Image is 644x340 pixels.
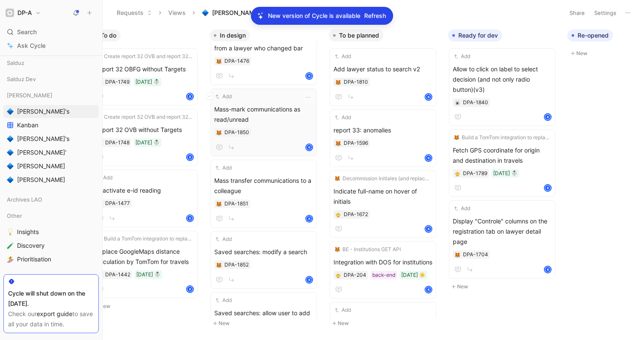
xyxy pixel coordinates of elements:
img: 🦊 [335,176,340,181]
div: DPA-1749 [105,78,129,86]
button: Share [566,7,589,19]
div: Other💡Insights🧪Discovery🏄‍♀️Prioritisation [3,209,99,266]
div: K [425,155,431,161]
a: AddDeactivate e-id readingK [91,170,198,227]
a: 🦊Decommission Initiales (and replace by names)Indicate full-name on hover of initialsK [330,170,436,238]
div: K [306,216,312,222]
div: 🦊 [216,201,222,207]
a: Create report 32 OVB and report 32 OBFGReport 32 OVB without Targets[DATE] ☃️K [91,109,198,166]
button: 🕷️ [454,100,460,106]
div: K [545,114,551,120]
span: Create report 32 OVB and report 32 OBFG [104,52,193,61]
span: Ready for dev [458,31,498,40]
div: K [425,287,431,293]
span: Discovery [17,241,45,250]
a: 🔷[PERSON_NAME]'s [3,105,99,118]
span: [PERSON_NAME]' [17,148,66,157]
img: 💡 [7,229,14,235]
div: DPA-1810 [344,78,368,86]
img: 🦊 [216,59,221,64]
span: Fetch GPS coordinate for origin and destination in travels [453,145,552,166]
span: Mass transfer communications to a colleague [214,176,313,196]
div: K [425,94,431,100]
div: [DATE] ☃️ [493,169,517,178]
button: DP-ADP-A [3,7,43,19]
button: To be planned [329,29,383,41]
div: [DATE] ☃️ [135,138,160,147]
a: 💡Insights [3,226,99,238]
div: [PERSON_NAME] [3,89,99,102]
div: DPA-1789 [463,169,487,178]
span: Other [7,211,22,220]
div: DPA-1477 [105,199,130,208]
a: AddSaved searches: modify a searchK [210,231,317,289]
a: export guide [37,310,72,317]
button: Add [333,113,352,122]
div: K [187,154,193,160]
img: 🔷 [7,149,14,156]
button: 🐥 [335,272,341,278]
div: Cycle will shut down on the [DATE]. [8,288,94,309]
a: Addreport 33: anomaliesK [330,109,436,167]
button: Add [214,235,233,243]
button: Ready for dev [448,29,502,41]
a: AddMass transfer communications to a colleagueK [210,160,317,228]
a: 🔷[PERSON_NAME]'s [3,132,99,145]
button: 🦊BE - Institutions GET API [333,245,402,254]
span: BSU can take a decision on a case from a lawyer who changed bar [214,33,313,53]
button: To do [90,29,121,41]
div: DPA-1704 [463,250,488,259]
button: 🔷 [5,134,15,144]
span: Allow to click on label to select decision (and not only radio button)(v3) [453,64,552,95]
button: 🦊 [216,58,222,64]
span: Indicate full-name on hover of initials [333,186,432,207]
button: Add [453,204,471,213]
div: Ready for devNew [445,26,564,296]
img: DP-A [6,9,14,17]
button: 🦊 [335,79,341,85]
button: Settings [590,7,620,19]
div: In designNew [206,26,325,333]
a: AddAllow to click on label to select decision (and not only radio button)(v3)K [449,48,555,126]
div: To doNew [87,26,206,316]
img: 🔷 [7,108,14,115]
div: Check our to save all your data in time. [8,309,94,329]
span: Saved searches: allow user to add relative filters [214,308,313,328]
a: Ask Cycle [3,39,99,52]
a: Kanban [3,119,99,132]
button: New [329,318,441,328]
img: 🕷️ [455,100,460,106]
span: [PERSON_NAME]'s [212,9,265,17]
div: K [306,144,312,150]
a: Build a TomTom integration to replace Google MapsReplace GoogleMaps distance calculation by TomTo... [91,231,198,298]
img: 🔷 [7,163,14,170]
button: 🐥 [454,170,460,176]
button: In design [210,29,250,41]
button: 🦊 [335,140,341,146]
a: 🧪Discovery [3,239,99,252]
div: Salduz Dev [3,73,99,88]
button: New [90,301,203,311]
span: Archives LAO [7,195,42,204]
div: Archives LAO [3,193,99,206]
button: Add [453,52,471,61]
img: 🦊 [216,130,221,135]
button: 🦊 [216,262,222,268]
p: New version of Cycle is available [268,11,360,21]
a: Create report 32 OVB and report 32 OBFGReport 32 OBFG without Targets[DATE] ☃️K [91,48,198,106]
button: 🧪 [5,240,15,251]
span: [PERSON_NAME] [17,162,65,170]
img: 🐥 [336,273,341,278]
span: [PERSON_NAME]'s [17,107,69,116]
button: 🏄‍♀️ [5,254,15,264]
button: 💡 [5,227,15,237]
span: In design [220,31,246,40]
span: Kanban [17,121,38,129]
img: 🦊 [336,80,341,85]
button: Add [95,173,114,182]
span: Report 32 OVB without Targets [95,125,194,135]
img: 🦊 [335,247,340,252]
